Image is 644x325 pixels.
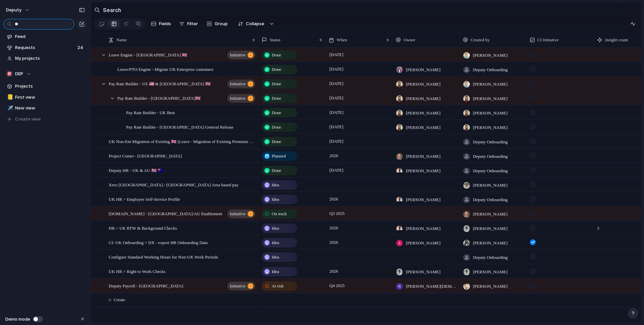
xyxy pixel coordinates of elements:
span: Pay Rate Builder - [GEOGRAPHIC_DATA]🇬🇧 [117,94,201,102]
span: [DATE] [328,80,345,88]
span: Deputy Onboarding [473,66,508,73]
span: [PERSON_NAME] [473,225,507,232]
span: initiative [230,281,246,291]
button: initiative [227,51,255,59]
span: Done [272,66,281,73]
span: Leave/PTO Engine - Migrate UK Enterprise customers [117,65,213,73]
span: [PERSON_NAME] [473,182,507,189]
span: [PERSON_NAME] [473,283,507,290]
button: Fields [148,18,174,29]
div: ✈️ [7,104,12,112]
button: initiative [227,94,255,103]
span: [PERSON_NAME][DEMOGRAPHIC_DATA] [406,283,457,290]
span: Q3 2025 [328,210,346,218]
span: [DATE] [328,51,345,59]
span: Filter [187,20,198,27]
span: Done [272,95,281,102]
span: Leave Engine - [GEOGRAPHIC_DATA] 🇬🇧 [109,51,187,58]
span: 2026 [328,267,340,275]
span: Created by [471,37,490,43]
span: Insight count [605,37,628,43]
span: [DOMAIN_NAME] - [GEOGRAPHIC_DATA]/AU Enablement [109,210,222,217]
span: Deputy Onboarding [473,168,508,174]
span: Pay Rate Builder - US 🇺🇸 & [GEOGRAPHIC_DATA] 🇬🇧 [109,80,211,87]
span: UK HR > Right to Work Checks [109,267,165,275]
span: [PERSON_NAME] [406,110,440,117]
span: initiative [230,209,246,219]
span: [PERSON_NAME] [473,240,507,246]
span: Fields [159,20,171,27]
span: [DATE] [328,123,345,131]
span: [PERSON_NAME] [473,124,507,131]
span: 2026 [328,238,340,246]
span: Xero [GEOGRAPHIC_DATA] / [GEOGRAPHIC_DATA] Area based pay [109,181,238,188]
button: Group [203,18,231,29]
button: 🎯DEP [3,69,87,79]
span: New view [15,105,85,111]
button: Filter [176,18,201,29]
span: DEP [15,71,23,77]
span: initiative [230,79,246,89]
span: Done [272,109,281,116]
span: Deputy HR - UK & AU 🇬🇧 🇦🇺 [109,166,163,174]
span: Idea [272,239,279,246]
span: [PERSON_NAME] [473,81,507,88]
a: My projects [3,53,87,63]
span: initiative [230,94,246,103]
span: [DATE] [328,108,345,117]
span: [PERSON_NAME] [406,95,440,102]
span: 2026 [328,152,340,160]
span: Feed [15,33,85,40]
div: 📒 [7,93,12,101]
span: Done [272,52,281,58]
a: 📒First view [3,92,87,102]
span: On track [272,211,287,217]
span: When [337,37,347,43]
span: Pay Rate Builder - UK Beta [126,108,175,116]
span: Done [272,138,281,145]
span: Projects [15,83,85,90]
span: [PERSON_NAME] [406,196,440,203]
h2: Search [103,6,121,14]
span: CI Initiative [537,37,558,43]
span: Done [272,81,281,87]
span: [PERSON_NAME] [406,225,440,232]
span: [PERSON_NAME] [473,211,507,218]
button: initiative [227,80,255,88]
button: ✈️ [6,105,13,111]
a: Projects [3,81,87,91]
span: Requests [15,44,75,51]
button: 📒 [6,94,13,101]
span: [PERSON_NAME] [406,66,440,73]
span: [PERSON_NAME] [473,269,507,275]
span: [PERSON_NAME] [406,269,440,275]
span: Status [270,37,280,43]
span: [PERSON_NAME] [406,81,440,88]
span: Done [272,167,281,174]
span: My projects [15,55,85,62]
button: initiative [227,282,255,290]
span: Deputy Onboarding [473,153,508,160]
span: 2026 [328,195,340,203]
span: Collapse [246,20,264,27]
span: Owner [404,37,415,43]
span: UK Non-Ent Migration of Existing 🇬🇧 (Leave - Migration of Existing Premium Customers) [109,137,256,145]
span: Demo mode [5,316,30,323]
span: 24 [77,44,85,51]
span: Create view [15,116,41,123]
span: Q4 2025 [328,282,346,290]
span: 3 [594,221,602,232]
a: ✈️New view [3,103,87,113]
span: At risk [272,283,284,289]
span: Idea [272,254,279,261]
span: Name [116,37,127,43]
span: Configure Standard Working Hours for Non-UK Work Periods [109,253,218,261]
span: [PERSON_NAME] [406,153,440,160]
span: HR > UK RTW & Background Checks [109,224,177,232]
span: [PERSON_NAME] [473,110,507,117]
span: Planned [272,153,286,159]
div: 🎯 [6,71,13,77]
span: [PERSON_NAME] [406,240,440,246]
